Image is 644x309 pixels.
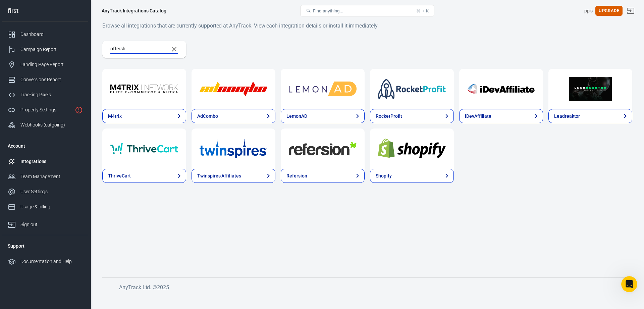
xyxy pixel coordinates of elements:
[2,138,88,154] li: Account
[5,16,129,32] div: Jose says…
[584,7,593,14] div: Account id: uNBRcxES
[12,192,92,200] div: Rate your conversation
[20,258,83,265] div: Documentation and Help
[4,3,17,15] button: go back
[30,56,123,69] div: i would like to start my free trail with starter plan
[2,169,88,184] a: Team Management
[2,87,88,102] a: Tracking Pixels
[102,128,186,169] a: ThriveCart
[63,205,73,214] span: Great
[286,172,307,179] div: Refersion
[110,137,178,161] img: ThriveCart
[192,69,275,109] a: AdCombo
[11,141,105,154] div: Let me know if you have questions along the way.
[313,8,343,13] span: Find anything...
[2,154,88,169] a: Integrations
[554,113,580,120] div: Leadreaktor
[48,205,57,214] span: OK
[20,173,83,180] div: Team Management
[416,8,429,13] div: ⌘ + K
[43,219,48,225] button: Start recording
[621,276,637,292] iframe: Intercom live chat
[2,117,88,133] a: Webhooks (outgoing)
[2,8,88,14] div: first
[20,221,83,228] div: Sign out
[2,27,88,42] a: Dashboard
[281,169,365,183] a: Refersion
[5,185,129,233] div: AnyTrack says…
[32,219,37,225] button: Upload attachment
[300,5,434,16] button: Find anything...⌘ + K
[281,69,365,109] a: LemonAD
[11,83,101,89] div: sure, proceed to install an integration:
[20,91,83,98] div: Tracking Pixels
[192,128,275,169] a: Twinspires Affiliates
[5,32,129,52] div: Jose says…
[192,169,275,183] a: Twinspires Affiliates
[281,128,365,169] a: Refersion
[459,69,543,109] a: iDevAffiliate
[459,109,543,123] a: iDevAffiliate
[2,214,88,232] a: Sign out
[20,61,83,68] div: Landing Page Report
[10,220,16,225] button: Emoji picker
[378,137,446,161] img: Shopify
[556,77,624,101] img: Leadreaktor
[102,169,186,183] a: ThriveCart
[19,4,30,14] img: Profile image for Jose
[192,109,275,123] a: AdCombo
[378,77,446,101] img: RocketProfit
[5,32,42,47] div: yes it does
[20,203,83,210] div: Usage & billing
[2,72,88,87] a: Conversions Report
[20,106,72,113] div: Property Settings
[289,137,357,161] img: Refersion
[75,106,83,114] svg: Property is not installed yet
[20,17,27,24] img: Profile image for Jose
[108,172,131,179] div: ThriveCart
[105,3,118,15] button: Home
[110,77,178,101] img: M4trix
[370,128,454,169] a: Shopify
[376,172,392,179] div: Shopify
[118,3,130,15] div: Close
[166,41,182,57] button: Clear Search
[20,158,83,165] div: Integrations
[32,205,41,214] span: Bad
[2,102,88,117] a: Property Settings
[289,77,357,101] img: LemonAD
[33,3,76,8] h1: [PERSON_NAME]
[370,169,454,183] a: Shopify
[376,113,402,120] div: RocketProfit
[11,36,36,43] div: yes it does
[20,121,83,128] div: Webhooks (outgoing)
[5,137,129,163] div: Jose says…
[110,45,163,54] input: Search...
[20,46,83,53] div: Campaign Report
[2,57,88,72] a: Landing Page Report
[467,77,535,101] img: iDevAffiliate
[102,7,166,14] div: AnyTrack Integrations Catalog
[548,69,632,109] a: Leadreaktor
[548,109,632,123] a: Leadreaktor
[16,205,25,214] span: Terrible
[200,77,267,101] img: AdCombo
[370,109,454,123] a: RocketProfit
[197,113,218,120] div: AdCombo
[29,18,114,24] div: joined the conversation
[5,52,129,79] div: pp says…
[20,31,83,38] div: Dashboard
[102,69,186,109] a: M4trix
[2,42,88,57] a: Campaign Report
[108,113,122,120] div: M4trix
[33,8,46,15] p: Active
[623,3,639,19] a: Sign out
[5,163,110,184] div: Help [PERSON_NAME] understand how they’re doing:
[5,137,110,158] div: Let me know if you have questions along the way.
[465,113,491,120] div: iDevAffiliate
[200,137,267,161] img: Twinspires Affiliates
[5,79,129,137] div: Jose says…
[281,109,365,123] a: LemonAD
[102,21,632,30] h6: Browse all integrations that are currently supported at AnyTrack. View each integration details o...
[21,219,26,225] button: Gif picker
